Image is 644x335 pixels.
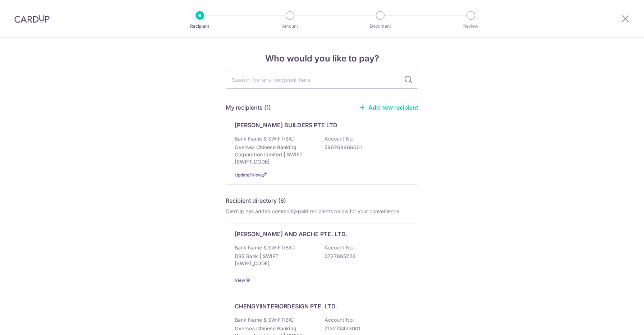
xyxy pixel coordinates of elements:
[598,313,637,331] iframe: Opens a widget where you can find more information
[325,144,405,151] p: 596268466001
[235,253,315,267] p: DBS Bank | SWIFT: [SWIFT_CODE]
[263,23,317,30] p: Amount
[444,23,497,30] p: Review
[325,135,354,142] p: Account No:
[235,302,337,311] p: CHENGYIINTERIORDESIGN PTE. LTD.
[235,244,295,251] p: Bank Name & SWIFT/BIC:
[235,316,295,323] p: Bank Name & SWIFT/BIC:
[325,316,354,323] p: Account No:
[235,121,337,129] p: [PERSON_NAME] BUILDERS PTE LTD
[226,52,418,65] h4: Who would you like to pay?
[235,277,245,283] a: View
[235,144,315,165] p: Oversea Chinese Banking Corporation Limited | SWIFT: [SWIFT_CODE]
[325,325,405,332] p: 713273423001
[325,253,405,260] p: 0727865226
[226,208,418,215] div: CardUp has added commonly-paid recipients below for your convenience.
[226,71,418,89] input: Search for any recipient here
[354,23,407,30] p: Document
[325,244,354,251] p: Account No:
[359,104,418,111] a: Add new recipient
[14,14,50,23] img: CardUp
[235,172,262,178] a: Update/View
[226,103,271,112] h5: My recipients (1)
[235,230,347,238] p: [PERSON_NAME] AND ARCHE PTE. LTD.
[235,135,295,142] p: Bank Name & SWIFT/BIC:
[226,196,286,205] h5: Recipient directory (6)
[173,23,226,30] p: Recipient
